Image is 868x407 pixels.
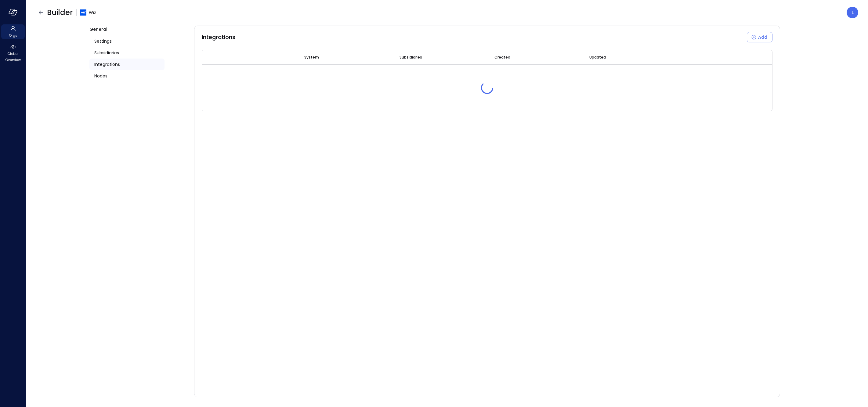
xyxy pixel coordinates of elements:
span: Integrations [202,33,235,41]
img: cfcvbyzhwvtbhao628kj [80,9,86,16]
span: Builder [47,8,73,17]
span: Updated [589,54,606,60]
button: Add [747,32,772,42]
a: Subsidiaries [89,47,165,59]
span: Nodes [94,73,107,79]
span: Integrations [94,61,120,68]
span: Subsidiaries [400,54,422,60]
div: Global Overview [1,43,25,63]
a: Nodes [89,70,165,82]
span: Subsidiaries [94,49,119,56]
div: Lee [847,7,858,18]
div: Add [758,34,767,41]
a: Settings [89,35,165,47]
span: Global Overview [4,51,22,63]
span: Settings [94,38,112,45]
span: Orgs [9,32,17,38]
span: System [304,54,319,60]
span: General [89,26,107,32]
p: L [852,9,854,16]
span: Wiz [89,9,96,16]
div: Orgs [1,24,25,39]
span: Created [494,54,510,60]
a: Integrations [89,59,165,70]
div: Add New Integration [747,32,772,42]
